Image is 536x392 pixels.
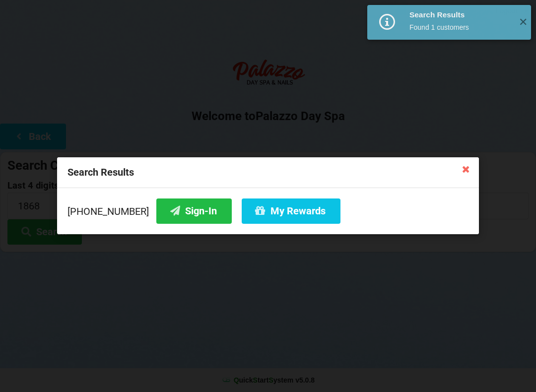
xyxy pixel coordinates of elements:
button: Sign-In [156,198,232,224]
div: Found 1 customers [409,22,511,32]
div: Search Results [57,157,479,188]
button: My Rewards [242,198,340,224]
div: Search Results [409,10,511,20]
div: [PHONE_NUMBER] [67,198,469,224]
